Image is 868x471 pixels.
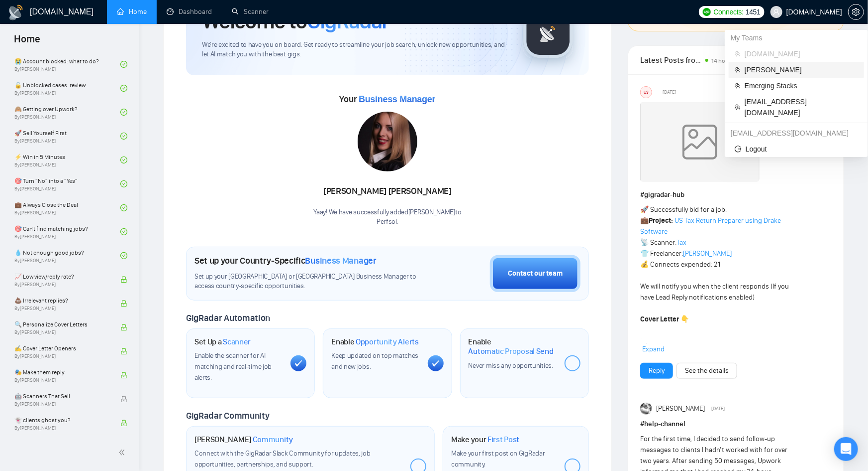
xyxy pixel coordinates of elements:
[848,4,864,20] button: setting
[14,401,110,407] span: By [PERSON_NAME]
[663,88,676,97] span: [DATE]
[14,221,120,243] a: 🎯 Can't find matching jobs?By[PERSON_NAME]
[194,435,293,445] h1: [PERSON_NAME]
[331,337,419,347] h1: Enable
[469,361,553,370] span: Never miss any opportunities.
[14,149,120,171] a: ⚡ Win in 5 MinutesBy[PERSON_NAME]
[120,180,127,187] span: check-circle
[359,94,435,104] span: Business Manager
[451,435,519,445] h1: Make your
[340,94,436,105] span: Your
[356,337,419,347] span: Opportunity Alerts
[469,337,557,356] h1: Enable
[120,109,127,116] span: check-circle
[641,87,652,98] div: US
[314,183,462,200] div: [PERSON_NAME] [PERSON_NAME]
[640,403,652,415] img: Pavel
[331,351,418,371] span: Keep updated on top matches and new jobs.
[773,8,780,15] span: user
[14,296,110,306] span: 💩 Irrelevant replies?
[640,315,689,323] strong: Cover Letter 👇
[118,448,128,458] span: double-left
[120,133,127,140] span: check-circle
[685,365,729,376] a: See the details
[6,32,48,53] span: Home
[14,425,110,431] span: By [PERSON_NAME]
[14,377,110,383] span: By [PERSON_NAME]
[14,367,110,377] span: 🎭 Make them reply
[711,57,745,64] span: 14 hours ago
[683,249,732,258] a: [PERSON_NAME]
[676,238,686,247] a: Tax
[849,8,864,16] span: setting
[745,96,858,118] span: [EMAIL_ADDRESS][DOMAIN_NAME]
[735,83,741,89] span: team
[120,204,127,211] span: check-circle
[120,372,127,379] span: lock
[735,51,741,57] span: team
[745,80,858,91] span: Emerging Stacks
[14,77,120,99] a: 🔓 Unblocked cases: reviewBy[PERSON_NAME]
[640,54,702,66] span: Latest Posts from the GigRadar Community
[508,268,563,279] div: Contact our team
[735,104,741,110] span: team
[120,348,127,355] span: lock
[120,252,127,259] span: check-circle
[640,216,781,236] a: US Tax Return Preparer using Drake Software
[640,363,673,379] button: Reply
[120,420,127,427] span: lock
[14,306,110,312] span: By [PERSON_NAME]
[490,255,580,292] button: Contact our team
[834,437,858,461] div: Open Intercom Messenger
[746,6,761,17] span: 1451
[649,365,665,376] a: Reply
[451,449,545,469] span: Make your first post on GigRadar community.
[120,396,127,403] span: lock
[305,255,377,266] span: Business Manager
[14,391,110,401] span: 🤖 Scanners That Sell
[14,197,120,219] a: 💼 Always Close the DealBy[PERSON_NAME]
[14,343,110,353] span: ✍️ Cover Letter Openers
[725,30,868,46] div: My Teams
[745,64,858,75] span: [PERSON_NAME]
[735,67,741,73] span: team
[712,404,725,413] span: [DATE]
[725,125,868,141] div: vadym@gigradar.io
[14,282,110,288] span: By [PERSON_NAME]
[735,144,858,155] span: Logout
[487,435,519,445] span: First Post
[186,313,270,323] span: GigRadar Automation
[120,157,127,163] span: check-circle
[642,345,665,353] span: Expand
[120,324,127,331] span: lock
[194,351,272,382] span: Enable the scanner for AI matching and real-time job alerts.
[640,102,760,182] img: weqQh+iSagEgQAAAABJRU5ErkJggg==
[469,346,554,356] span: Automatic Proposal Send
[735,146,742,153] span: logout
[120,228,127,235] span: check-circle
[649,216,673,225] strong: Project:
[194,272,426,291] span: Set up your [GEOGRAPHIC_DATA] or [GEOGRAPHIC_DATA] Business Manager to access country-specific op...
[714,6,744,17] span: Connects:
[14,245,120,267] a: 💧 Not enough good jobs?By[PERSON_NAME]
[223,337,251,347] span: Scanner
[358,112,417,171] img: 1687098702249-120.jpg
[202,40,507,59] span: We're excited to have you on board. Get ready to streamline your job search, unlock new opportuni...
[120,300,127,307] span: lock
[14,173,120,195] a: 🎯 Turn “No” into a “Yes”By[PERSON_NAME]
[253,435,293,445] span: Community
[120,276,127,283] span: lock
[703,8,711,16] img: upwork-logo.png
[194,255,377,266] h1: Set up your Country-Specific
[14,329,110,335] span: By [PERSON_NAME]
[120,61,127,68] span: check-circle
[194,449,371,469] span: Connect with the GigRadar Slack Community for updates, job opportunities, partnerships, and support.
[14,415,110,425] span: 👻 clients ghost you?
[14,272,110,282] span: 📈 Low view/reply rate?
[314,208,462,227] div: Yaay! We have successfully added [PERSON_NAME] to
[167,7,212,16] a: dashboardDashboard
[745,48,858,59] span: [DOMAIN_NAME]
[117,7,147,16] a: homeHome
[194,337,251,347] h1: Set Up a
[14,125,120,147] a: 🚀 Sell Yourself FirstBy[PERSON_NAME]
